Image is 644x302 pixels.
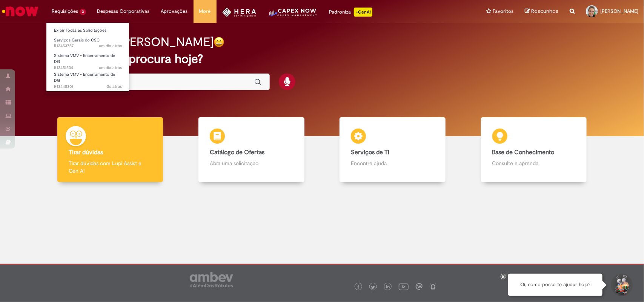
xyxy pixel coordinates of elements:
span: um dia atrás [99,65,122,71]
img: logo_footer_workplace.png [416,283,423,290]
span: Serviços Gerais do CSC [54,37,100,43]
b: Base de Conhecimento [492,149,555,156]
p: Consulte e aprenda [492,159,575,167]
time: 27/08/2025 16:57:46 [99,43,122,49]
a: Catálogo de Ofertas Abra uma solicitação [181,117,322,182]
img: happy-face.png [214,37,224,48]
span: R13453757 [54,43,122,49]
span: More [199,8,211,15]
img: logo_footer_youtube.png [399,282,409,291]
span: 3d atrás [107,84,122,89]
a: Aberto R13453757 : Serviços Gerais do CSC [46,36,129,50]
time: 26/08/2025 13:20:43 [107,84,122,89]
img: logo_footer_twitter.png [371,285,375,289]
a: Aberto R13448301 : Sistema VMV - Encerramento de DG [46,71,129,87]
span: um dia atrás [99,43,122,49]
span: R13448301 [54,84,122,90]
img: logo_footer_naosei.png [430,283,437,290]
span: Sistema VMV - Encerramento de DG [54,72,115,83]
img: ServiceNow [1,4,40,19]
span: Sistema VMV - Encerramento de DG [54,53,115,64]
a: Exibir Todas as Solicitações [46,26,129,35]
h2: O que você procura hoje? [61,52,583,66]
button: Iniciar Conversa de Suporte [610,274,633,296]
b: Tirar dúvidas [69,149,103,156]
img: logo_footer_facebook.png [357,285,360,289]
span: R13451534 [54,65,122,71]
div: Padroniza [329,8,372,17]
ul: Requisições [46,23,129,92]
a: Base de Conhecimento Consulte e aprenda [463,117,604,182]
a: Rascunhos [525,8,558,15]
span: 3 [80,9,86,15]
a: Aberto R13451534 : Sistema VMV - Encerramento de DG [46,52,129,68]
img: logo_footer_ambev_rotulo_gray.png [190,272,233,287]
span: Rascunhos [531,8,558,15]
div: Oi, como posso te ajudar hoje? [508,274,603,296]
b: Serviços de TI [351,149,389,156]
span: Requisições [52,8,78,15]
span: Aprovações [161,8,188,15]
img: logo_footer_linkedin.png [386,285,390,290]
p: Encontre ajuda [351,159,434,167]
span: Despesas Corporativas [97,8,150,15]
b: Catálogo de Ofertas [210,149,264,156]
span: [PERSON_NAME] [600,8,638,14]
p: Abra uma solicitação [210,159,293,167]
img: CapexLogo5.png [267,8,318,23]
img: HeraLogo.png [222,8,257,17]
span: Favoritos [493,8,513,15]
h2: Boa tarde, [PERSON_NAME] [61,35,214,49]
p: +GenAi [354,8,372,17]
a: Tirar dúvidas Tirar dúvidas com Lupi Assist e Gen Ai [40,117,181,182]
p: Tirar dúvidas com Lupi Assist e Gen Ai [69,159,152,175]
a: Serviços de TI Encontre ajuda [322,117,463,182]
time: 27/08/2025 10:35:59 [99,65,122,71]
